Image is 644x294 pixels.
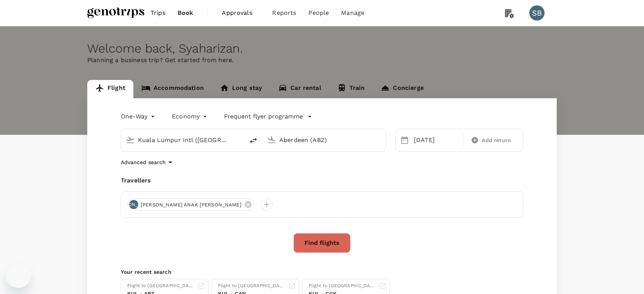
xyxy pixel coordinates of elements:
span: [PERSON_NAME] ANAK [PERSON_NAME] [136,201,246,209]
a: Accommodation [133,80,212,98]
div: One-Way [121,110,157,123]
span: People [308,8,329,18]
div: Economy [172,110,209,123]
div: [PERSON_NAME][PERSON_NAME] ANAK [PERSON_NAME] [127,198,255,211]
button: Find flights [293,233,351,253]
a: Long stay [212,80,270,98]
div: SB [529,5,545,21]
span: Book [178,8,194,18]
input: Going to [279,134,370,146]
a: Train [329,80,373,98]
a: Flight [87,80,133,98]
span: Reports [272,8,296,18]
button: Advanced search [121,158,175,167]
button: delete [244,131,263,150]
button: Open [239,139,240,141]
p: Frequent flyer programme [224,112,303,121]
div: Flight to [GEOGRAPHIC_DATA] [218,282,285,290]
input: Depart from [138,134,228,146]
p: Advanced search [121,158,166,166]
iframe: Button to launch messaging window [6,264,30,288]
span: Trips [151,8,165,18]
a: Car rental [270,80,329,98]
p: Your recent search [121,268,523,276]
span: Manage [341,8,364,18]
div: Flight to [GEOGRAPHIC_DATA] [127,282,194,290]
div: Welcome back , Syaharizan . [87,42,557,56]
button: Open [380,139,382,141]
button: Frequent flyer programme [224,112,312,121]
span: Add return [482,136,511,144]
img: Genotrips - ALL [87,5,144,21]
a: Concierge [373,80,431,98]
div: Travellers [121,176,523,185]
div: [PERSON_NAME] [129,200,138,209]
div: Flight to [GEOGRAPHIC_DATA] [309,282,376,290]
p: Planning a business trip? Get started from here. [87,56,557,65]
div: [DATE] [411,133,462,148]
span: Approvals [222,8,260,18]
